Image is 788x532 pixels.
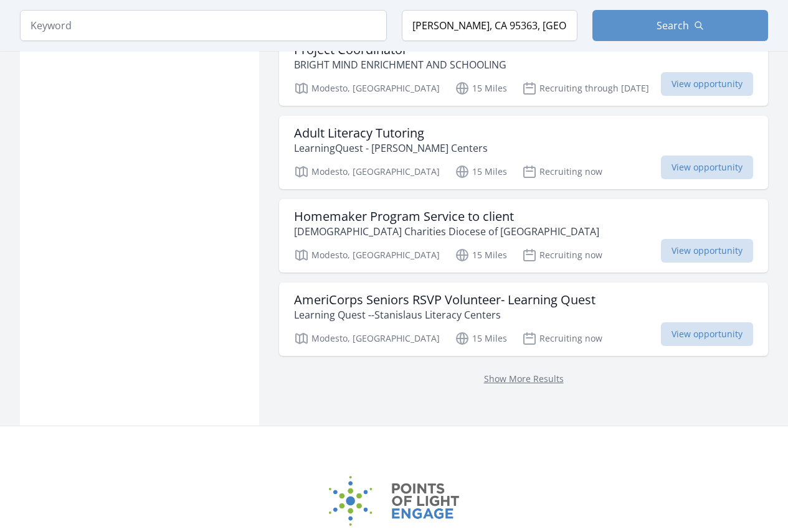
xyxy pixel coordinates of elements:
a: Show More Results [484,373,564,385]
p: 15 Miles [455,81,507,96]
p: Modesto, [GEOGRAPHIC_DATA] [294,248,440,263]
img: Points of Light Engage [329,476,460,526]
h3: Homemaker Program Service to client [294,209,599,224]
span: View opportunity [661,322,753,346]
span: View opportunity [661,239,753,263]
p: Modesto, [GEOGRAPHIC_DATA] [294,164,440,179]
a: Homemaker Program Service to client [DEMOGRAPHIC_DATA] Charities Diocese of [GEOGRAPHIC_DATA] Mod... [279,199,768,273]
span: View opportunity [661,156,753,179]
h3: Adult Literacy Tutoring [294,126,488,141]
a: AmeriCorps Seniors RSVP Volunteer- Learning Quest Learning Quest --Stanislaus Literacy Centers Mo... [279,282,768,356]
p: Recruiting now [522,331,602,346]
p: Modesto, [GEOGRAPHIC_DATA] [294,331,440,346]
p: Recruiting through [DATE] [522,81,649,96]
button: Search [592,10,768,41]
input: Keyword [20,10,387,41]
input: Location [402,10,577,41]
a: Adult Literacy Tutoring LearningQuest - [PERSON_NAME] Centers Modesto, [GEOGRAPHIC_DATA] 15 Miles... [279,116,768,189]
h3: AmeriCorps Seniors RSVP Volunteer- Learning Quest [294,292,596,307]
p: 15 Miles [455,248,507,263]
p: [DEMOGRAPHIC_DATA] Charities Diocese of [GEOGRAPHIC_DATA] [294,224,599,239]
p: BRIGHT MIND ENRICHMENT AND SCHOOLING [294,57,506,72]
p: Recruiting now [522,164,602,179]
p: Learning Quest --Stanislaus Literacy Centers [294,307,596,322]
p: Recruiting now [522,248,602,263]
p: 15 Miles [455,164,507,179]
span: Search [657,18,689,33]
p: 15 Miles [455,331,507,346]
span: View opportunity [661,72,753,96]
p: LearningQuest - [PERSON_NAME] Centers [294,141,488,156]
p: Modesto, [GEOGRAPHIC_DATA] [294,81,440,96]
a: Project Coordinator BRIGHT MIND ENRICHMENT AND SCHOOLING Modesto, [GEOGRAPHIC_DATA] 15 Miles Recr... [279,32,768,106]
